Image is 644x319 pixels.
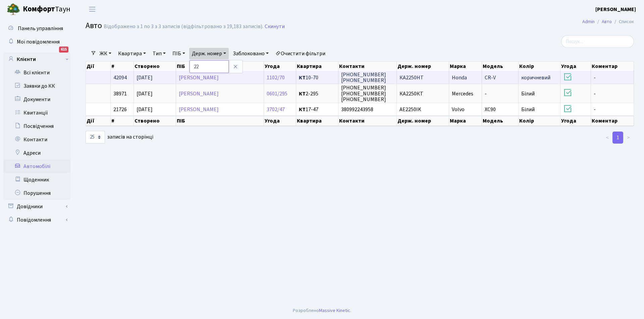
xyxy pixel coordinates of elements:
[23,4,70,15] span: Таун
[521,90,535,97] span: Білий
[485,90,487,97] span: -
[3,146,70,160] a: Адреси
[113,106,127,113] span: 21726
[17,38,60,46] span: Мої повідомлення
[341,84,386,103] span: [PHONE_NUMBER] [PHONE_NUMBER] [PHONE_NUMBER]
[485,74,496,81] span: CR-V
[341,106,373,113] span: 380992243958
[521,106,535,113] span: Білий
[341,71,386,84] span: [PHONE_NUMBER] [PHONE_NUMBER]
[612,18,634,25] li: Список
[264,62,296,71] th: Угода
[452,74,467,81] span: Honda
[3,53,70,66] a: Клієнти
[3,213,70,227] a: Повідомлення
[59,47,68,53] div: 615
[3,66,70,79] a: Всі клієнти
[86,20,102,31] span: Авто
[612,132,623,144] a: 1
[449,62,482,71] th: Марка
[86,62,111,71] th: Дії
[482,116,519,126] th: Модель
[3,160,70,173] a: Автомобілі
[299,107,335,112] span: 17-47
[452,106,465,113] span: Volvo
[23,4,55,14] b: Комфорт
[179,74,219,81] a: [PERSON_NAME]
[179,90,219,97] a: [PERSON_NAME]
[560,116,591,126] th: Угода
[7,3,20,16] img: logo.png
[115,48,149,59] a: Квартира
[561,35,634,48] input: Пошук...
[591,62,634,71] th: Коментар
[86,116,111,126] th: Дії
[338,62,397,71] th: Контакти
[265,23,285,30] a: Скинути
[189,48,229,59] a: Держ. номер
[591,116,634,126] th: Коментар
[137,90,153,97] span: [DATE]
[113,74,127,81] span: 42094
[521,74,550,81] span: коричневий
[134,116,176,126] th: Створено
[137,74,153,81] span: [DATE]
[137,106,153,113] span: [DATE]
[176,116,264,126] th: ПІБ
[338,116,397,126] th: Контакти
[452,90,473,97] span: Mercedes
[399,74,424,81] span: КА2250НТ
[449,116,482,126] th: Марка
[264,116,296,126] th: Угода
[134,62,176,71] th: Створено
[594,106,596,113] span: -
[273,48,328,59] a: Очистити фільтри
[267,106,285,113] a: 3702/47
[97,48,114,59] a: ЖК
[3,173,70,186] a: Щоденник
[594,74,596,81] span: -
[111,116,134,126] th: #
[3,22,70,35] a: Панель управління
[3,119,70,133] a: Посвідчення
[293,307,351,314] div: Розроблено .
[560,62,591,71] th: Угода
[3,186,70,200] a: Порушення
[595,5,636,13] a: [PERSON_NAME]
[3,200,70,213] a: Довідники
[399,90,423,97] span: КА2250КТ
[111,62,134,71] th: #
[296,62,338,71] th: Квартира
[299,75,335,80] span: 10-70
[84,4,101,15] button: Переключити навігацію
[3,79,70,93] a: Заявки до КК
[3,35,70,49] a: Мої повідомлення615
[602,18,612,25] a: Авто
[397,116,449,126] th: Держ. номер
[299,74,306,81] b: КТ
[267,90,287,97] a: 0601/295
[299,106,306,113] b: КТ
[299,90,306,97] b: КТ
[113,90,127,97] span: 38971
[572,15,644,29] nav: breadcrumb
[399,106,421,113] span: AE2250IK
[3,106,70,119] a: Квитанції
[179,106,219,113] a: [PERSON_NAME]
[595,6,636,13] b: [PERSON_NAME]
[267,74,285,81] a: 1102/70
[296,116,338,126] th: Квартира
[519,116,560,126] th: Колір
[150,48,168,59] a: Тип
[482,62,519,71] th: Модель
[299,91,335,96] span: 2-295
[485,106,496,113] span: XC90
[176,62,264,71] th: ПІБ
[104,23,263,30] div: Відображено з 1 по 3 з 3 записів (відфільтровано з 19,183 записів).
[18,25,63,32] span: Панель управління
[319,307,350,314] a: Massive Kinetic
[230,48,271,59] a: Заблоковано
[170,48,188,59] a: ПІБ
[86,131,105,144] select: записів на сторінці
[594,90,596,97] span: -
